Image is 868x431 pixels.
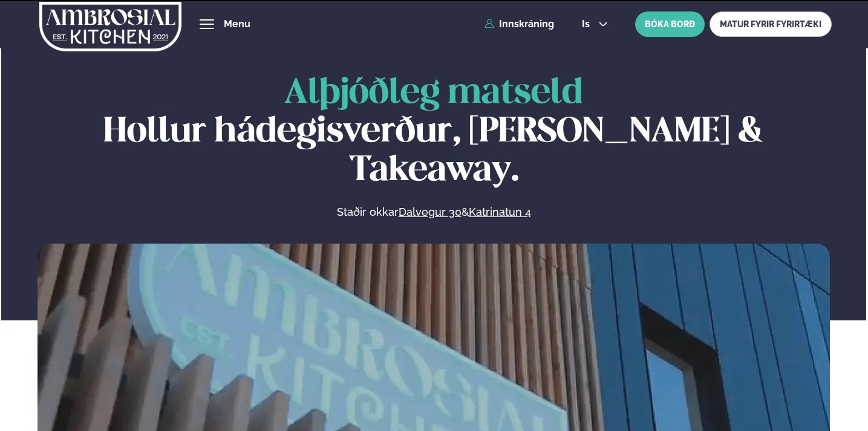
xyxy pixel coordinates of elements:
[572,19,618,29] button: is
[469,205,531,219] a: Katrinatun 4
[38,74,830,190] h1: Hollur hádegisverður, [PERSON_NAME] & Takeaway.
[582,19,593,29] span: is
[284,77,583,110] span: Alþjóðleg matseld
[399,205,462,219] a: Dalvegur 30
[200,17,214,31] button: hamburger
[485,19,554,30] a: Innskráning
[205,205,662,219] p: Staðir okkar &
[635,11,705,37] button: BÓKA BORÐ
[39,2,183,51] img: logo
[710,11,832,37] a: MATUR FYRIR FYRIRTÆKI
